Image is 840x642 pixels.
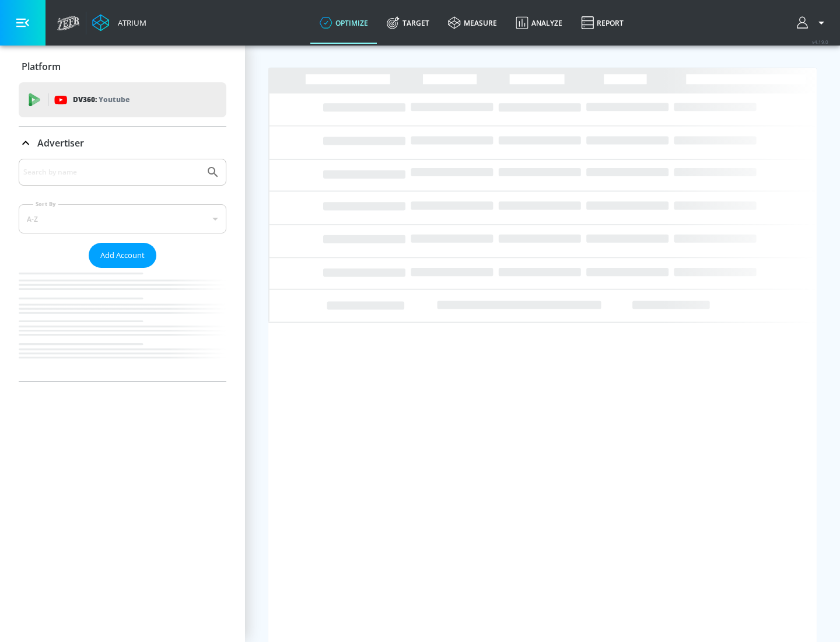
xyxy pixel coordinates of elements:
[100,249,145,262] span: Add Account
[73,93,129,106] p: DV360:
[19,268,226,381] nav: list of Advertiser
[19,204,226,233] div: A-Z
[439,2,506,44] a: measure
[377,2,439,44] a: Target
[19,82,226,117] div: DV360: Youtube
[19,127,226,159] div: Advertiser
[310,2,377,44] a: optimize
[37,137,84,149] p: Advertiser
[92,14,146,32] a: Atrium
[89,243,156,268] button: Add Account
[19,50,226,83] div: Platform
[22,60,61,73] p: Platform
[506,2,572,44] a: Analyze
[572,2,633,44] a: Report
[113,18,146,28] div: Atrium
[812,39,828,45] span: v 4.19.0
[33,200,58,208] label: Sort By
[99,93,129,106] p: Youtube
[23,165,200,180] input: Search by name
[19,159,226,381] div: Advertiser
